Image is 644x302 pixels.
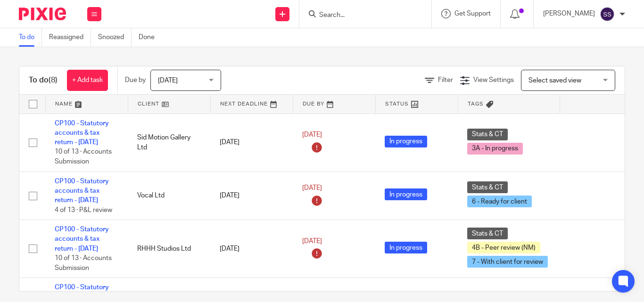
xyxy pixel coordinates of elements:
a: CP100 - Statutory accounts & tax return - [DATE] [55,120,109,146]
input: Search [318,11,403,20]
span: 6 - Ready for client [467,196,532,207]
span: 10 of 13 · Accounts Submission [55,255,112,271]
td: RHHH Studios Ltd [128,220,210,278]
td: [DATE] [210,220,293,278]
a: CP100 - Statutory accounts & tax return - [DATE] [55,226,109,252]
td: Vocal Ltd [128,171,210,220]
td: [DATE] [210,171,293,220]
span: View Settings [473,77,514,83]
span: [DATE] [302,185,322,191]
span: [DATE] [158,77,178,84]
a: CP100 - Statutory accounts & tax return - [DATE] [55,178,109,204]
span: Select saved view [528,77,581,84]
span: 3A - In progress [467,143,523,155]
td: [DATE] [210,114,293,171]
p: [PERSON_NAME] [543,9,595,18]
span: Stats & CT [467,129,508,140]
span: [DATE] [302,131,322,138]
a: Reassigned [49,28,91,47]
span: Get Support [454,10,491,17]
span: 4B - Peer review (NM) [467,242,540,253]
span: Tags [468,101,484,106]
span: (8) [49,76,58,84]
span: 10 of 13 · Accounts Submission [55,149,112,165]
a: Snoozed [98,28,132,47]
p: Due by [125,75,146,85]
span: In progress [385,136,427,147]
h1: To do [29,75,58,85]
span: Stats & CT [467,228,508,239]
img: Pixie [19,8,66,20]
span: 7 - With client for review [467,256,548,268]
img: svg%3E [600,7,615,22]
span: Stats & CT [467,181,508,193]
span: In progress [385,188,427,200]
a: + Add task [67,70,108,91]
span: 4 of 13 · P&L review [55,207,112,213]
span: Filter [438,77,453,83]
a: Done [139,28,162,47]
span: In progress [385,242,427,253]
a: To do [19,28,42,47]
span: [DATE] [302,238,322,245]
td: Sid Motion Gallery Ltd [128,114,210,171]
